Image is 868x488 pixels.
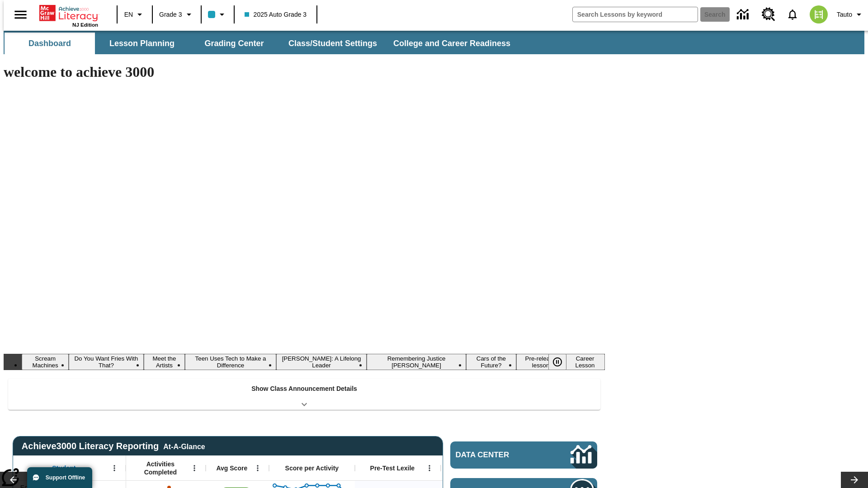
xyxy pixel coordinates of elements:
[185,354,276,370] button: Slide 4 Teen Uses Tech to Make a Difference
[39,4,98,22] a: Home
[108,461,121,475] button: Open Menu
[131,460,190,476] span: Activities Completed
[46,474,85,481] span: Support Offline
[386,33,518,54] button: College and Career Readiness
[124,10,133,19] span: EN
[804,3,833,26] button: Select a new avatar
[731,2,756,27] a: Data Center
[8,379,600,410] div: Show Class Announcement Details
[756,2,781,27] a: Resource Center, Will open in new tab
[573,7,698,22] input: search field
[548,354,576,370] div: Pause
[466,354,516,370] button: Slide 7 Cars of the Future?
[97,33,187,54] button: Lesson Planning
[285,464,339,472] span: Score per Activity
[22,441,205,451] span: Achieve3000 Literacy Reporting
[52,464,75,472] span: Student
[423,461,436,475] button: Open Menu
[456,450,540,460] span: Data Center
[72,22,98,28] span: NJ Edition
[565,354,605,370] button: Slide 9 Career Lesson
[245,10,307,19] span: 2025 Auto Grade 3
[4,33,519,54] div: SubNavbar
[7,1,34,28] button: Open side menu
[370,464,415,472] span: Pre-Test Lexile
[4,31,864,54] div: SubNavbar
[156,6,198,23] button: Grade: Grade 3, Select a grade
[159,10,182,19] span: Grade 3
[163,441,205,451] div: At-A-Glance
[276,354,367,370] button: Slide 5 Dianne Feinstein: A Lifelong Leader
[144,354,185,370] button: Slide 3 Meet the Artists
[516,354,565,370] button: Slide 8 Pre-release lesson
[841,472,868,488] button: Lesson carousel, Next
[204,6,231,23] button: Class color is light blue. Change class color
[837,10,852,19] span: Tauto
[281,33,384,54] button: Class/Student Settings
[4,64,605,80] h1: welcome to achieve 3000
[189,33,279,54] button: Grading Center
[251,384,357,394] p: Show Class Announcement Details
[120,6,149,23] button: Language: EN, Select a language
[810,5,828,23] img: avatar image
[216,464,247,472] span: Avg Score
[69,354,143,370] button: Slide 2 Do You Want Fries With That?
[450,441,597,469] a: Data Center
[22,354,69,370] button: Slide 1 Scream Machines
[781,3,804,26] a: Notifications
[548,354,566,370] button: Pause
[833,6,868,23] button: Profile/Settings
[188,461,201,475] button: Open Menu
[251,461,264,475] button: Open Menu
[39,3,98,28] div: Home
[27,467,92,488] button: Support Offline
[5,33,95,54] button: Dashboard
[367,354,466,370] button: Slide 6 Remembering Justice O'Connor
